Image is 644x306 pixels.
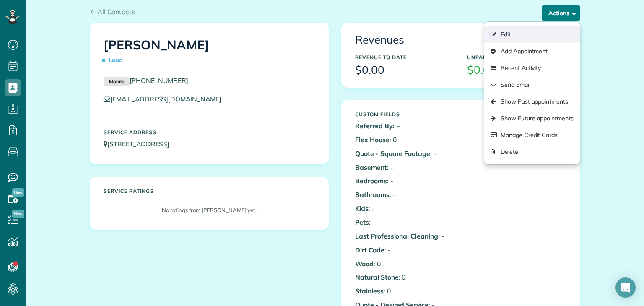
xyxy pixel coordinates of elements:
[12,210,24,218] span: New
[355,190,454,200] p: : -
[355,135,390,144] b: Flex House
[104,130,315,135] h5: Service Address
[355,149,430,158] b: Quote - Square Footage
[108,206,311,214] p: No ratings from [PERSON_NAME] yet.
[90,7,135,17] a: All Contacts
[467,64,566,76] h3: $0.00
[484,60,580,76] a: Recent Activity
[484,43,580,60] a: Add Appointment
[484,127,580,143] a: Manage Credit Cards
[104,76,188,85] a: Mobile[PHONE_NUMBER]
[542,5,580,21] button: Actions
[355,218,454,227] p: : -
[355,273,399,281] b: Natural Stone
[355,34,566,46] h3: Revenues
[355,176,454,186] p: : -
[355,163,387,171] b: Basement
[355,272,454,282] p: : 0
[104,140,177,148] a: [STREET_ADDRESS]
[355,135,454,145] p: : 0
[355,190,390,199] b: Bathrooms
[484,143,580,160] a: Delete
[484,76,580,93] a: Send Email
[355,204,454,213] p: : -
[104,53,126,67] span: Lead
[12,188,24,197] span: New
[104,188,315,194] h5: Service ratings
[355,176,387,185] b: Bedrooms
[355,231,454,241] p: : -
[97,8,135,16] span: All Contacts
[104,38,315,67] h1: [PERSON_NAME]
[484,93,580,110] a: Show Past appointments
[355,246,384,254] b: Dirt Code
[104,95,229,103] a: [EMAIL_ADDRESS][DOMAIN_NAME]
[355,54,454,60] h5: Revenue to Date
[484,110,580,127] a: Show Future appointments
[355,286,454,296] p: : 0
[355,163,454,172] p: : -
[355,232,438,240] b: Last Professional Cleaning
[355,122,394,130] b: Referred By:
[355,204,369,213] b: Kids
[355,149,454,158] p: : -
[355,112,454,117] h5: Custom Fields
[484,26,580,43] a: Edit
[467,54,566,60] h5: Unpaid Balance
[355,287,384,295] b: Stainless
[355,218,369,226] b: Pets
[355,245,454,255] p: : -
[104,77,130,86] small: Mobile
[355,259,454,269] p: : 0
[355,64,454,76] h3: $0.00
[355,259,374,268] b: Wood
[615,277,636,298] div: Open Intercom Messenger
[355,121,454,131] p: : -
